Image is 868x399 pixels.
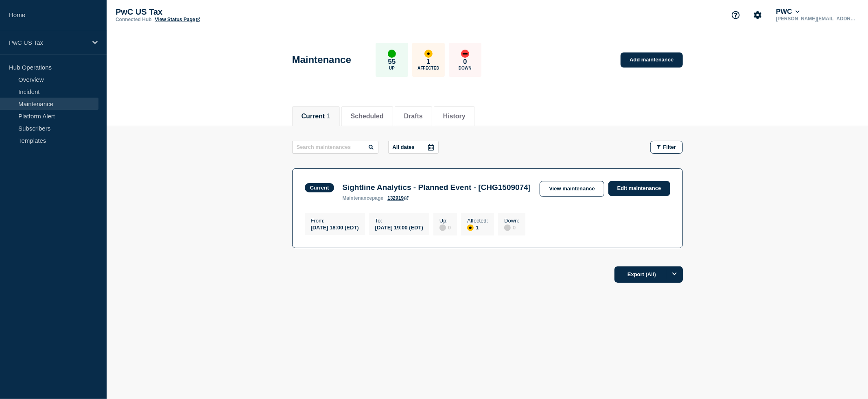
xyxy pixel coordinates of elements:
[311,224,359,231] div: [DATE] 18:00 (EDT)
[351,113,384,120] button: Scheduled
[310,185,329,191] div: Current
[388,141,439,154] button: All dates
[418,66,439,70] p: Affected
[727,7,744,24] button: Support
[375,224,423,231] div: [DATE] 19:00 (EDT)
[443,113,466,120] button: History
[302,113,330,120] button: Current 1
[439,225,446,231] div: disabled
[342,195,383,201] p: page
[774,8,801,16] button: PWC
[375,218,423,224] p: To :
[426,58,430,66] p: 1
[404,113,423,120] button: Drafts
[663,144,676,150] span: Filter
[388,58,396,66] p: 55
[614,266,683,283] button: Export (All)
[439,224,451,231] div: 0
[504,218,519,224] p: Down :
[439,218,451,224] p: Up :
[650,141,683,154] button: Filter
[749,7,766,24] button: Account settings
[461,50,469,58] div: down
[467,225,474,231] div: affected
[342,195,372,201] span: maintenance
[327,113,330,120] span: 1
[387,195,409,201] a: 132919
[621,52,682,68] a: Add maintenance
[116,7,278,17] p: PwC US Tax
[463,58,467,66] p: 0
[467,224,488,231] div: 1
[504,224,519,231] div: 0
[424,50,433,58] div: affected
[388,50,396,58] div: up
[393,144,415,150] p: All dates
[608,181,670,196] a: Edit maintenance
[342,183,531,192] h3: Sightline Analytics - Planned Event - [CHG1509074]
[504,225,511,231] div: disabled
[116,17,152,22] p: Connected Hub
[667,266,683,283] button: Options
[155,17,200,22] a: View Status Page
[467,218,488,224] p: Affected :
[9,39,87,46] p: PwC US Tax
[774,16,859,22] p: [PERSON_NAME][EMAIL_ADDRESS][PERSON_NAME][DOMAIN_NAME]
[292,141,378,154] input: Search maintenances
[540,181,604,197] a: View maintenance
[311,218,359,224] p: From :
[389,66,395,70] p: Up
[292,54,351,65] h1: Maintenance
[459,66,472,70] p: Down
